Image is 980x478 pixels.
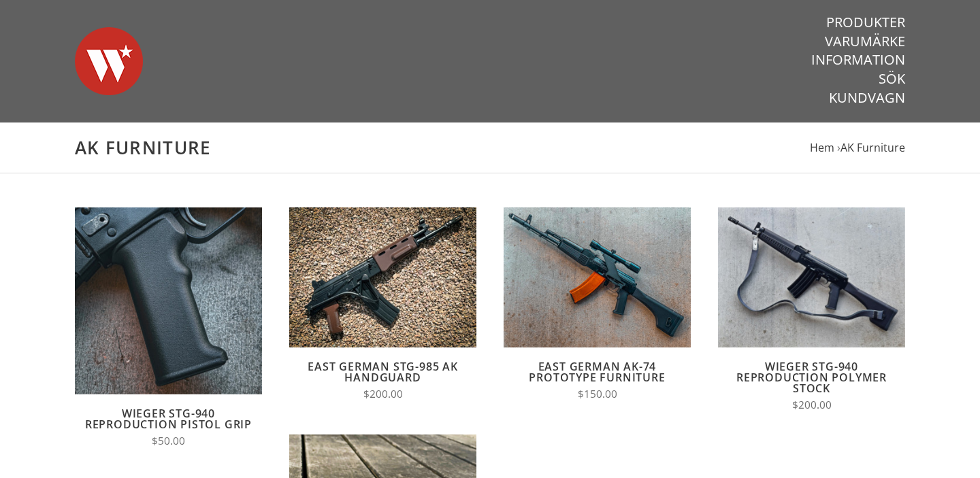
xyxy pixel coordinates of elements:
[718,207,905,347] img: Wieger STG-940 Reproduction Polymer Stock
[826,14,905,31] a: Produkter
[825,33,905,50] a: Varumärke
[811,51,905,69] a: Information
[578,387,617,401] span: $150.00
[75,137,905,159] h1: AK Furniture
[363,387,403,401] span: $200.00
[75,14,143,109] img: Warsaw Wood Co.
[837,139,905,157] li: ›
[85,406,252,432] a: Wieger STG-940 Reproduction Pistol Grip
[810,140,834,155] a: Hem
[792,398,832,412] span: $200.00
[152,434,185,448] span: $50.00
[529,359,665,385] a: East German AK-74 Prototype Furniture
[504,207,691,347] img: East German AK-74 Prototype Furniture
[289,207,476,347] img: East German STG-985 AK Handguard
[840,140,905,155] a: AK Furniture
[75,207,262,394] img: Wieger STG-940 Reproduction Pistol Grip
[308,359,458,385] a: East German STG-985 AK Handguard
[879,70,905,88] a: Sök
[736,359,887,396] a: Wieger STG-940 Reproduction Polymer Stock
[829,89,905,107] a: Kundvagn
